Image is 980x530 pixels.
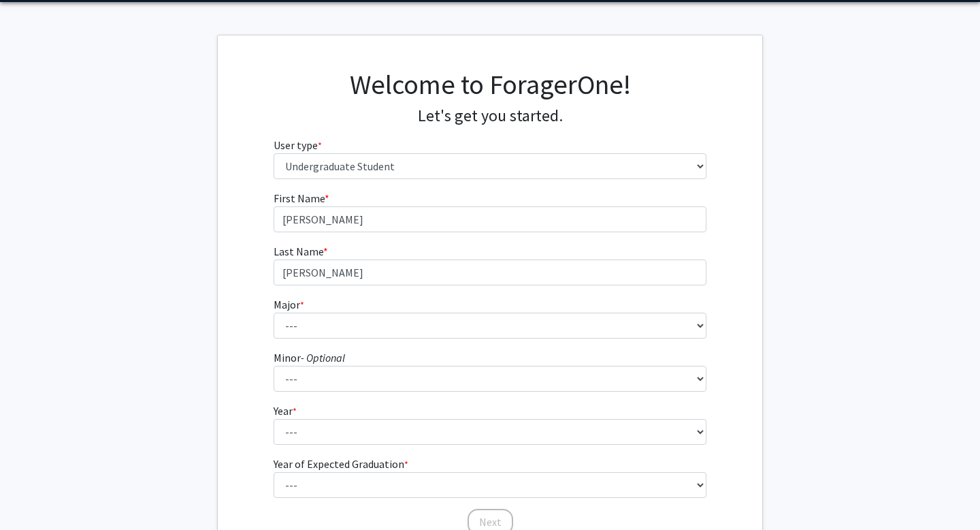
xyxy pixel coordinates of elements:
[274,456,408,472] label: Year of Expected Graduation
[10,469,58,520] iframe: Chat
[274,349,345,366] label: Minor
[301,351,345,364] i: - Optional
[274,106,707,126] h4: Let's get you started.
[274,403,297,419] label: Year
[274,296,304,313] label: Major
[274,191,325,205] span: First Name
[274,245,323,258] span: Last Name
[274,137,322,153] label: User type
[274,68,707,101] h1: Welcome to ForagerOne!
